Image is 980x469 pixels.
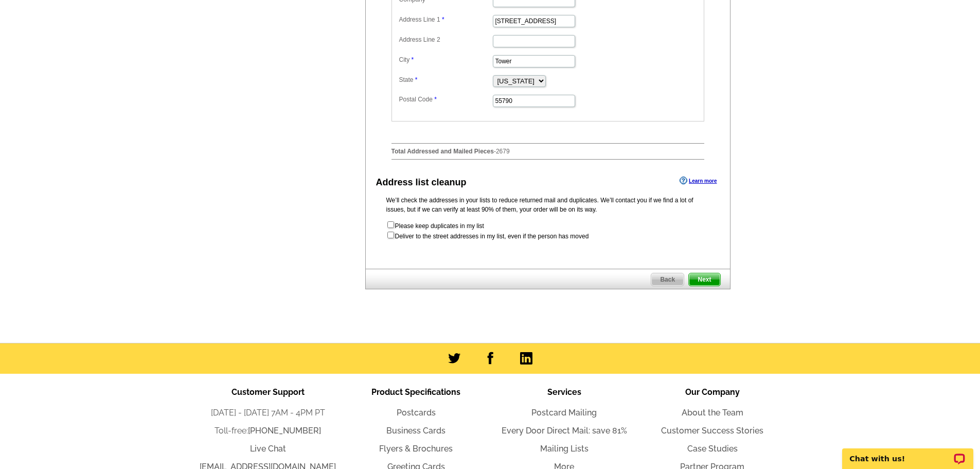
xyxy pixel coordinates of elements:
a: [PHONE_NUMBER] [248,426,321,436]
div: Address list cleanup [376,176,467,189]
strong: Total Addressed and Mailed Pieces [391,148,494,155]
a: Mailing Lists [540,444,589,454]
a: Every Door Direct Mail: save 81% [502,426,627,436]
a: Live Chat [250,444,286,454]
a: Postcards [397,408,436,418]
label: Address Line 1 [399,15,492,24]
label: Postal Code [399,95,492,104]
a: Learn more [680,177,717,185]
span: Services [547,387,581,397]
span: 2679 [496,148,510,155]
label: City [399,55,492,64]
a: Postcard Mailing [531,408,597,418]
form: Please keep duplicates in my list Deliver to the street addresses in my list, even if the person ... [386,220,709,241]
a: About the Team [682,408,743,418]
span: Product Specifications [371,387,460,397]
label: State [399,75,492,84]
a: Back [651,273,684,286]
span: Back [651,273,684,286]
span: Our Company [685,387,740,397]
a: Flyers & Brochures [379,444,453,454]
a: Case Studies [687,444,738,454]
a: Business Cards [386,426,446,436]
li: [DATE] - [DATE] 7AM - 4PM PT [194,407,342,419]
span: Next [689,273,720,286]
span: Customer Support [231,387,305,397]
li: Toll-free: [194,425,342,437]
label: Address Line 2 [399,35,492,44]
p: We’ll check the addresses in your lists to reduce returned mail and duplicates. We’ll contact you... [386,196,709,214]
a: Customer Success Stories [661,426,763,436]
iframe: LiveChat chat widget [835,437,980,469]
